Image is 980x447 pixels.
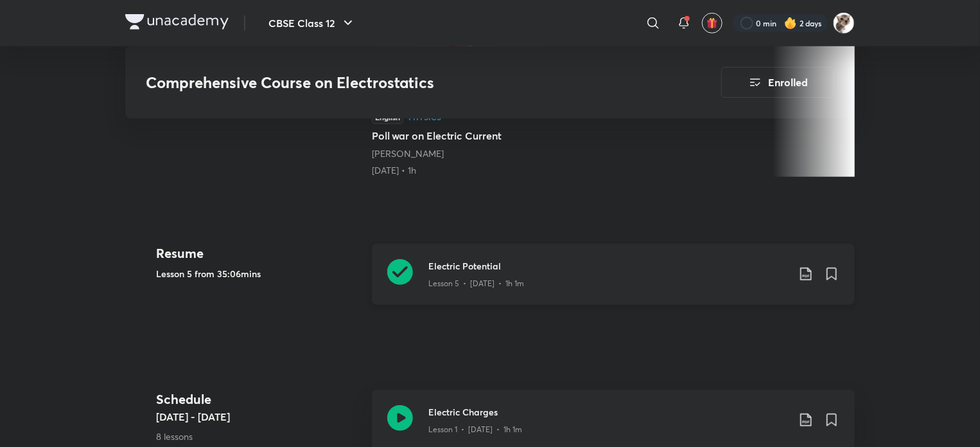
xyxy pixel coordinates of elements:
a: Company Logo [125,14,229,33]
img: avatar [706,17,718,29]
h5: Lesson 5 from 35:06mins [156,267,362,280]
button: avatar [702,13,722,33]
div: Madhu Kashyap [372,147,547,160]
button: CBSE Class 12 [261,10,363,36]
h5: Poll war on Electric Current [372,128,547,143]
h4: Schedule [156,390,362,409]
p: Lesson 5 • [DATE] • 1h 1m [428,278,524,289]
p: Lesson 1 • [DATE] • 1h 1m [428,424,522,435]
h3: Electric Charges [428,405,788,419]
h5: [DATE] - [DATE] [156,409,362,424]
h3: Electric Potential [428,259,788,273]
img: streak [784,17,797,30]
div: 10th Jul • 1h [372,164,547,177]
h4: Resume [156,244,362,263]
a: Electric PotentialLesson 5 • [DATE] • 1h 1m [372,244,855,320]
img: Company Logo [125,14,229,30]
p: 8 lessons [156,430,362,443]
img: Lavanya [833,12,855,34]
a: [PERSON_NAME] [372,147,444,160]
h3: Comprehensive Course on Electrostatics [146,73,649,92]
button: Enrolled [721,67,834,98]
